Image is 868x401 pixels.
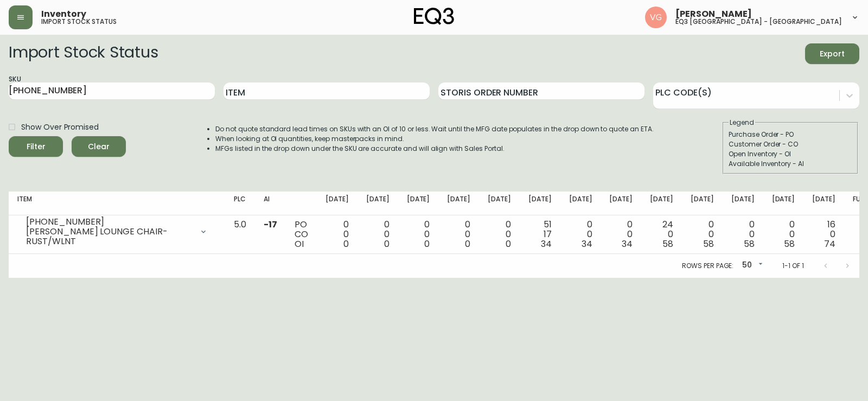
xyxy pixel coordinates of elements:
th: [DATE] [398,192,439,215]
span: 58 [744,238,755,250]
div: [PHONE_NUMBER][PERSON_NAME] LOUNGE CHAIR-RUST/WLNT [17,220,216,244]
div: 0 0 [609,220,633,249]
div: [PHONE_NUMBER] [26,217,193,227]
span: 58 [662,238,673,250]
span: 74 [824,238,835,250]
span: 34 [582,238,592,250]
div: 0 0 [407,220,430,249]
span: Inventory [41,10,86,18]
div: 0 0 [731,220,755,249]
th: PLC [225,192,255,215]
th: [DATE] [317,192,358,215]
span: 34 [622,238,633,250]
h2: Import Stock Status [9,43,158,64]
li: Do not quote standard lead times on SKUs with an OI of 10 or less. Wait until the MFG date popula... [215,124,654,134]
div: 0 0 [691,220,714,249]
span: 58 [703,238,714,250]
span: 34 [541,238,552,250]
span: Show Over Promised [21,122,99,133]
p: 1-1 of 1 [782,261,804,271]
div: 0 0 [366,220,390,249]
th: [DATE] [723,192,763,215]
td: 5.0 [225,215,255,254]
div: 51 17 [528,220,552,249]
span: 0 [465,238,470,250]
span: [PERSON_NAME] [675,10,752,18]
span: OI [295,238,304,250]
span: Clear [80,140,117,154]
th: [DATE] [560,192,601,215]
th: [DATE] [520,192,560,215]
th: [DATE] [601,192,641,215]
th: [DATE] [479,192,520,215]
div: 24 0 [650,220,673,249]
th: [DATE] [682,192,723,215]
div: Open Inventory - OI [729,149,852,159]
div: 16 0 [812,220,835,249]
div: 0 0 [325,220,349,249]
span: 58 [784,238,795,250]
img: logo [414,8,454,25]
div: 0 0 [488,220,511,249]
th: [DATE] [641,192,682,215]
div: Customer Order - CO [729,139,852,149]
legend: Legend [729,118,755,128]
button: Filter [9,136,63,157]
li: When looking at OI quantities, keep masterpacks in mind. [215,134,654,144]
h5: import stock status [41,18,117,25]
div: Available Inventory - AI [729,159,852,169]
div: 0 0 [772,220,795,249]
div: PO CO [295,220,308,249]
p: Rows per page: [682,261,733,271]
img: 876f05e53c5b52231d7ee1770617069b [645,7,667,28]
span: 0 [506,238,511,250]
div: 50 [738,257,765,275]
li: MFGs listed in the drop down under the SKU are accurate and will align with Sales Portal. [215,144,654,154]
th: [DATE] [763,192,804,215]
div: Purchase Order - PO [729,130,852,139]
button: Export [805,43,859,64]
span: 0 [343,238,349,250]
th: [DATE] [438,192,479,215]
th: Item [9,192,225,215]
span: -17 [264,218,277,231]
span: Export [814,47,851,61]
span: 0 [424,238,430,250]
span: 0 [384,238,390,250]
div: 0 0 [569,220,592,249]
button: Clear [72,136,126,157]
div: [PERSON_NAME] LOUNGE CHAIR-RUST/WLNT [26,227,193,246]
th: AI [255,192,286,215]
h5: eq3 [GEOGRAPHIC_DATA] - [GEOGRAPHIC_DATA] [675,18,842,25]
th: [DATE] [358,192,398,215]
div: 0 0 [447,220,470,249]
th: [DATE] [803,192,844,215]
